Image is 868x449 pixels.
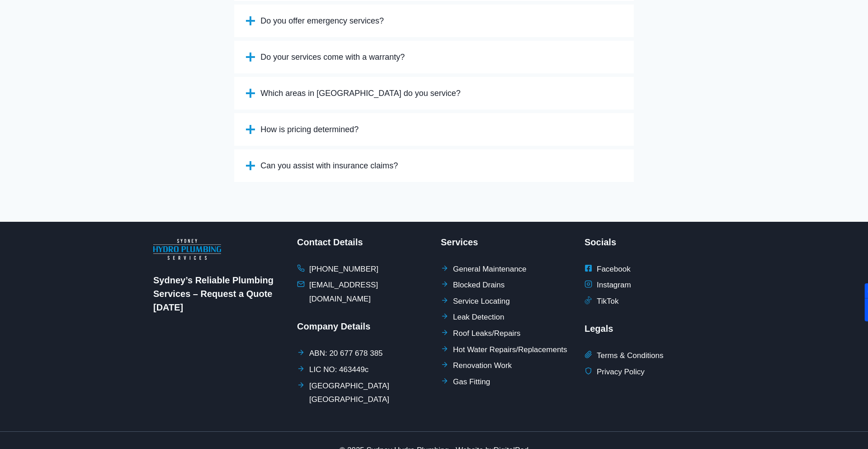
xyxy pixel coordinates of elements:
a: [PHONE_NUMBER] [297,263,378,277]
span: ABN: 20 677 678 385 [309,347,383,361]
span: General Maintenance [453,263,527,277]
span: TikTok [597,295,619,309]
a: Gas Fitting [441,375,490,389]
button: How is pricing determined? [234,113,634,146]
h5: Legals [585,322,715,335]
span: [EMAIL_ADDRESS][DOMAIN_NAME] [309,278,427,306]
span: [PHONE_NUMBER] [309,263,378,277]
span: Leak Detection [453,310,504,325]
span: Can you assist with insurance claims? [260,160,398,171]
span: Hot Water Repairs/Replacements [453,343,567,357]
a: Service Locating [441,295,510,309]
a: [EMAIL_ADDRESS][DOMAIN_NAME] [297,278,427,306]
h5: Socials [585,235,715,249]
a: Leak Detection [441,310,504,325]
span: Blocked Drains [453,278,505,292]
span: Instagram [597,278,631,292]
a: Roof Leaks/Repairs [441,327,520,341]
span: Terms & Conditions [597,349,663,363]
button: Can you assist with insurance claims? [234,149,634,182]
a: Hot Water Repairs/Replacements [441,343,567,357]
a: Renovation Work [441,359,512,373]
span: Facebook [597,263,631,277]
button: Do you offer emergency services? [234,5,634,37]
h5: Contact Details [297,235,427,249]
span: How is pricing determined? [260,124,359,135]
span: LIC NO: 463449c [309,363,368,377]
span: Gas Fitting [453,375,490,389]
h5: Sydney’s Reliable Plumbing Services – Request a Quote [DATE] [153,273,283,314]
h5: Services [441,235,571,249]
a: Privacy Policy [585,365,645,379]
button: Which areas in [GEOGRAPHIC_DATA] do you service? [234,77,634,110]
a: Terms & Conditions [585,349,663,363]
button: Do your services come with a warranty? [234,41,634,73]
span: Do you offer emergency services? [260,15,384,26]
span: Which areas in [GEOGRAPHIC_DATA] do you service? [260,88,461,99]
span: Roof Leaks/Repairs [453,327,520,341]
span: Do your services come with a warranty? [260,52,405,62]
span: Renovation Work [453,359,512,373]
span: Privacy Policy [597,365,645,379]
span: [GEOGRAPHIC_DATA] [GEOGRAPHIC_DATA] [309,379,427,407]
span: Service Locating [453,295,510,309]
h5: Company Details [297,320,427,333]
a: Blocked Drains [441,278,505,292]
a: General Maintenance [441,263,527,277]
